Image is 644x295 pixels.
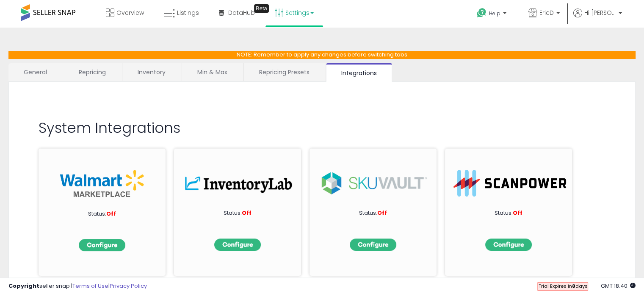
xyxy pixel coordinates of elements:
[331,209,415,217] p: Status:
[470,1,515,28] a: Help
[539,8,554,17] span: EricD
[489,10,500,17] span: Help
[453,170,566,197] img: ScanPower-logo.png
[485,239,532,251] img: configbtn.png
[377,209,387,217] span: Off
[8,51,636,59] p: NOTE: Remember to apply any changes before switching tabs
[116,8,144,17] span: Overview
[182,63,243,81] a: Min & Max
[79,239,125,251] img: configbtn.png
[254,4,269,13] div: Tooltip anchor
[106,210,116,218] span: Off
[244,63,325,81] a: Repricing Presets
[350,239,396,251] img: configbtn.png
[318,170,431,197] img: sku.png
[39,120,605,136] h2: System Integrations
[538,283,587,289] span: Trial Expires in days
[8,282,147,290] div: seller snap | |
[177,8,199,17] span: Listings
[8,63,63,81] a: General
[476,8,487,18] i: Get Help
[572,283,575,289] b: 8
[601,282,636,290] span: 2025-10-7 18:40 GMT
[182,170,295,197] img: inv.png
[122,63,181,81] a: Inventory
[466,209,551,217] p: Status:
[60,170,144,197] img: walmart_int.png
[195,209,280,217] p: Status:
[72,282,108,290] a: Terms of Use
[64,63,121,81] a: Repricing
[60,210,144,218] p: Status:
[110,282,147,290] a: Privacy Policy
[8,282,39,290] strong: Copyright
[228,8,255,17] span: DataHub
[513,209,522,217] span: Off
[326,63,392,82] a: Integrations
[214,239,261,251] img: configbtn.png
[242,209,252,217] span: Off
[584,8,616,17] span: Hi [PERSON_NAME]
[573,8,622,28] a: Hi [PERSON_NAME]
